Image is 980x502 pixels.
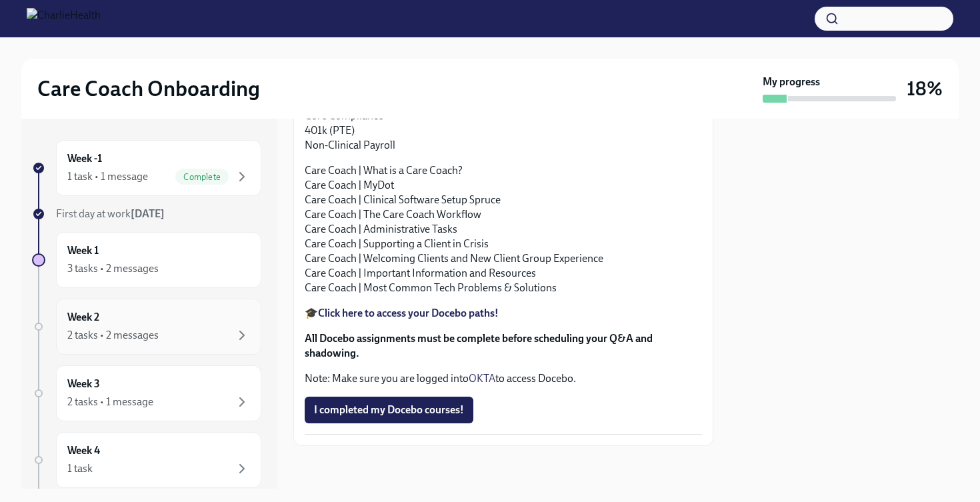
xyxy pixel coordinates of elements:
a: Week 41 task [32,432,261,488]
strong: My progress [763,75,820,89]
div: 1 task • 1 message [67,169,148,184]
h6: Week 1 [67,243,99,258]
div: 2 tasks • 2 messages [67,328,159,343]
h2: Care Coach Onboarding [37,75,260,102]
span: Complete [175,172,229,182]
p: Care Coach | What is a Care Coach? Care Coach | MyDot Care Coach | Clinical Software Setup Spruce... [305,163,702,295]
a: Week 22 tasks • 2 messages [32,299,261,355]
a: Week 32 tasks • 1 message [32,365,261,421]
p: 🎓 [305,306,702,321]
strong: All Docebo assignments must be complete before scheduling your Q&A and shadowing. [305,332,653,359]
div: 1 task [67,461,93,476]
div: 3 tasks • 2 messages [67,261,159,276]
p: Note: Make sure you are logged into to access Docebo. [305,371,702,386]
a: Week -11 task • 1 messageComplete [32,140,261,196]
span: I completed my Docebo courses! [314,403,464,417]
a: Click here to access your Docebo paths! [318,307,499,319]
a: OKTA [469,372,495,385]
div: 2 tasks • 1 message [67,395,153,409]
a: Week 13 tasks • 2 messages [32,232,261,288]
h3: 18% [907,77,943,101]
h6: Week 4 [67,443,100,458]
img: CharlieHealth [27,8,101,29]
h6: Week 3 [67,377,100,391]
h6: Week 2 [67,310,99,325]
h6: Week -1 [67,151,102,166]
button: I completed my Docebo courses! [305,397,473,423]
span: First day at work [56,207,165,220]
strong: [DATE] [131,207,165,220]
a: First day at work[DATE] [32,207,261,221]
